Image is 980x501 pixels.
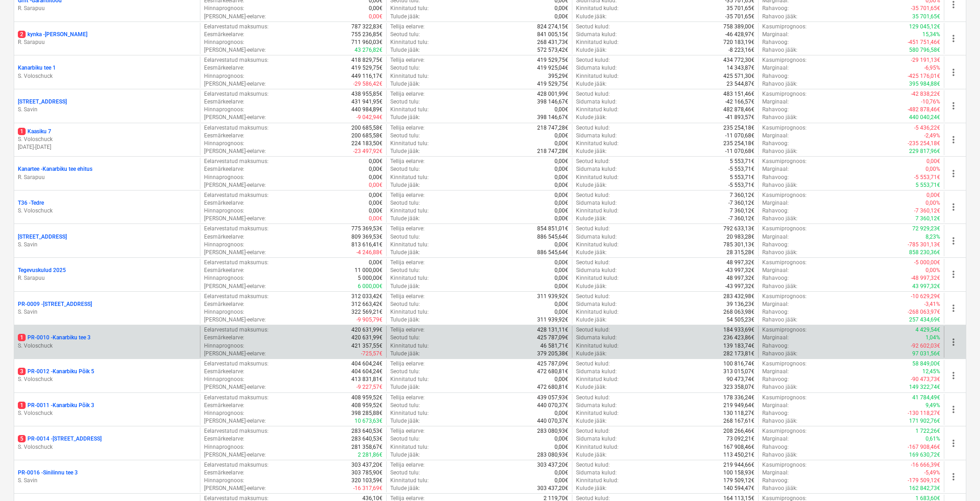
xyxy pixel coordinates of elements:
[723,225,754,233] p: 792 633,13€
[351,106,382,114] p: 440 984,89€
[369,158,382,165] p: 0,00€
[908,140,940,147] p: -235 254,18€
[723,106,754,114] p: 482 878,46€
[353,80,382,88] p: -29 586,42€
[351,31,382,38] p: 755 236,85€
[908,38,940,46] p: -451 751,46€
[18,233,196,249] div: [STREET_ADDRESS]S. Savin
[909,23,940,31] p: 129 045,12€
[18,334,196,349] div: 1PR-0010 -Kanarbiku tee 3S. Voloschuck
[762,199,789,207] p: Marginaal :
[555,165,568,173] p: 0,00€
[369,215,382,223] p: 0,00€
[727,233,754,241] p: 20 983,28€
[390,225,425,233] p: Tellija eelarve :
[555,199,568,207] p: 0,00€
[728,165,754,173] p: -5 553,71€
[351,124,382,132] p: 200 685,58€
[548,72,568,80] p: 395,29€
[537,38,568,46] p: 268 431,73€
[912,13,940,21] p: 35 701,65€
[576,90,610,98] p: Seotud kulud :
[18,300,196,316] div: PR-0009 -[STREET_ADDRESS]S. Savin
[555,181,568,189] p: 0,00€
[204,132,244,140] p: Eesmärkeelarve :
[555,132,568,140] p: 0,00€
[390,38,429,46] p: Kinnitatud tulu :
[555,191,568,199] p: 0,00€
[555,174,568,181] p: 0,00€
[390,233,420,241] p: Seotud tulu :
[934,457,980,501] iframe: Chat Widget
[18,199,44,207] p: T36 - Tedre
[728,199,754,207] p: -7 360,12€
[911,90,940,98] p: -42 838,22€
[351,98,382,106] p: 431 941,95€
[351,90,382,98] p: 438 955,85€
[576,181,607,189] p: Kulude jääk :
[18,98,196,114] div: [STREET_ADDRESS]S. Savin
[576,158,610,165] p: Seotud kulud :
[351,64,382,72] p: 419 529,75€
[723,38,754,46] p: 720 183,19€
[369,13,382,21] p: 0,00€
[908,106,940,114] p: -482 878,46€
[369,5,382,12] p: 0,00€
[369,181,382,189] p: 0,00€
[18,469,78,477] p: PR-0016 - Sinilinnu tee 3
[909,114,940,121] p: 440 040,24€
[204,191,269,199] p: Eelarvestatud maksumus :
[948,100,959,111] span: more_vert
[18,31,26,38] span: 2
[351,38,382,46] p: 711 960,03€
[727,80,754,88] p: 23 544,87€
[911,5,940,12] p: -35 701,65€
[576,80,607,88] p: Kulude jääk :
[390,31,420,38] p: Seotud tulu :
[725,147,754,155] p: -11 070,68€
[576,72,619,80] p: Kinnitatud kulud :
[537,64,568,72] p: 419 925,04€
[390,199,420,207] p: Seotud tulu :
[555,13,568,21] p: 0,00€
[356,114,382,121] p: -9 042,94€
[576,132,617,140] p: Sidumata kulud :
[537,114,568,121] p: 398 146,67€
[762,80,797,88] p: Rahavoo jääk :
[369,174,382,181] p: 0,00€
[762,98,789,106] p: Marginaal :
[18,409,196,417] p: S. Voloschuck
[762,90,807,98] p: Kasumiprognoos :
[915,215,940,223] p: 7 360,12€
[390,158,425,165] p: Tellija eelarve :
[576,124,610,132] p: Seotud kulud :
[911,56,940,64] p: -29 191,13€
[914,124,940,132] p: -5 436,22€
[728,46,754,54] p: -8 223,16€
[390,98,420,106] p: Seotud tulu :
[948,337,959,348] span: more_vert
[909,80,940,88] p: 395 984,88€
[537,31,568,38] p: 841 005,15€
[908,72,940,80] p: -425 176,01€
[18,72,196,80] p: S. Voloschuck
[351,23,382,31] p: 787 322,83€
[18,241,196,249] p: S. Savin
[204,80,266,88] p: [PERSON_NAME]-eelarve :
[723,23,754,31] p: 758 389,00€
[18,165,196,181] div: Kanartee -Kanarbiku tee ehitusR. Sarapuu
[537,98,568,106] p: 398 146,67€
[204,23,269,31] p: Eelarvestatud maksumus :
[576,106,619,114] p: Kinnitatud kulud :
[948,168,959,179] span: more_vert
[18,368,94,376] p: PR-0012 - Kanarbiku Põik 5
[18,274,196,282] p: R. Sarapuu
[909,147,940,155] p: 229 817,96€
[390,174,429,181] p: Kinnitatud tulu :
[18,174,196,181] p: R. Sarapuu
[576,207,619,215] p: Kinnitatud kulud :
[204,199,244,207] p: Eesmärkeelarve :
[576,199,617,207] p: Sidumata kulud :
[18,64,196,80] div: Kanarbiku tee 1S. Voloschuck
[18,98,67,106] p: [STREET_ADDRESS]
